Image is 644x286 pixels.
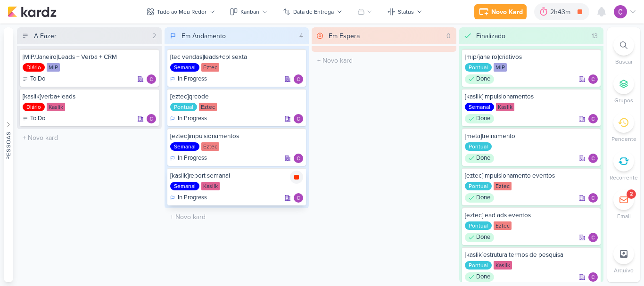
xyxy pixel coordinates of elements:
[465,193,494,203] div: Done
[614,96,633,105] p: Grupos
[465,182,492,190] div: Pontual
[465,221,492,230] div: Pontual
[170,53,304,61] div: [tec vendas]leads+cpl sexta
[465,272,494,282] div: Done
[550,7,573,17] div: 2h43m
[23,103,45,111] div: Diário
[23,53,156,61] div: [MIP/Janeiro]Leads + Verba + CRM
[4,131,13,159] div: Pessoas
[170,132,304,140] div: [eztec]impulsionamentos
[611,135,636,143] p: Pendente
[588,233,598,242] img: Carlos Lima
[476,31,505,41] div: Finalizado
[294,193,303,203] div: Responsável: Carlos Lima
[294,74,303,84] div: Responsável: Carlos Lima
[166,210,307,224] input: + Novo kard
[178,114,207,123] p: In Progress
[476,233,490,242] p: Done
[147,114,156,123] img: Carlos Lima
[465,172,598,180] div: [eztec]impulsionamento eventos
[588,114,598,123] div: Responsável: Carlos Lima
[465,103,494,111] div: Semanal
[607,35,640,66] li: Ctrl + F
[30,114,45,123] p: To Do
[294,114,303,123] div: Responsável: Carlos Lima
[170,63,199,72] div: Semanal
[170,182,199,190] div: Semanal
[588,193,598,203] div: Responsável: Carlos Lima
[170,92,304,101] div: [eztec]qrcode
[199,103,217,111] div: Eztec
[588,193,598,203] img: Carlos Lima
[588,154,598,163] div: Responsável: Carlos Lima
[465,92,598,101] div: [kaslik]impulsionamentos
[294,114,303,123] img: Carlos Lima
[465,261,492,270] div: Pontual
[494,63,507,72] div: MIP
[491,7,523,17] div: Novo Kard
[170,103,197,111] div: Pontual
[630,190,633,198] div: 2
[201,182,220,190] div: Kaslik
[494,261,512,270] div: Kaslik
[476,193,490,203] p: Done
[474,4,527,19] button: Novo Kard
[47,103,65,111] div: Kaslik
[615,57,633,66] p: Buscar
[476,272,490,282] p: Done
[149,31,160,41] div: 2
[23,92,156,101] div: [kaslik]verba+leads
[182,31,226,41] div: Em Andamento
[147,74,156,84] img: Carlos Lima
[4,27,13,282] button: Pessoas
[465,114,494,123] div: Done
[47,63,60,72] div: MIP
[170,74,207,84] div: In Progress
[610,173,638,182] p: Recorrente
[476,74,490,84] p: Done
[617,212,631,221] p: Email
[294,154,303,163] img: Carlos Lima
[496,103,514,111] div: Kaslik
[23,114,45,123] div: To Do
[588,74,598,84] img: Carlos Lima
[588,272,598,282] img: Carlos Lima
[294,193,303,203] img: Carlos Lima
[201,142,219,151] div: Eztec
[290,171,303,184] div: Parar relógio
[588,233,598,242] div: Responsável: Carlos Lima
[23,74,45,84] div: To Do
[443,31,454,41] div: 0
[170,193,207,203] div: In Progress
[170,142,199,151] div: Semanal
[465,251,598,259] div: [kaslik]estrutura termos de pesquisa
[465,154,494,163] div: Done
[147,114,156,123] div: Responsável: Carlos Lima
[588,154,598,163] img: Carlos Lima
[178,154,207,163] p: In Progress
[314,54,454,67] input: + Novo kard
[494,221,512,230] div: Eztec
[465,63,492,72] div: Pontual
[294,74,303,84] img: Carlos Lima
[588,272,598,282] div: Responsável: Carlos Lima
[8,6,57,17] img: kardz.app
[465,211,598,220] div: [eztec]lead ads eventos
[23,63,45,72] div: Diário
[494,182,512,190] div: Eztec
[465,53,598,61] div: [mip/janeiro]criativos
[465,74,494,84] div: Done
[465,132,598,140] div: [meta]treinamento
[588,74,598,84] div: Responsável: Carlos Lima
[178,193,207,203] p: In Progress
[178,74,207,84] p: In Progress
[170,154,207,163] div: In Progress
[614,5,627,18] img: Carlos Lima
[34,31,57,41] div: A Fazer
[147,74,156,84] div: Responsável: Carlos Lima
[588,114,598,123] img: Carlos Lima
[296,31,307,41] div: 4
[465,233,494,242] div: Done
[170,114,207,123] div: In Progress
[329,31,360,41] div: Em Espera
